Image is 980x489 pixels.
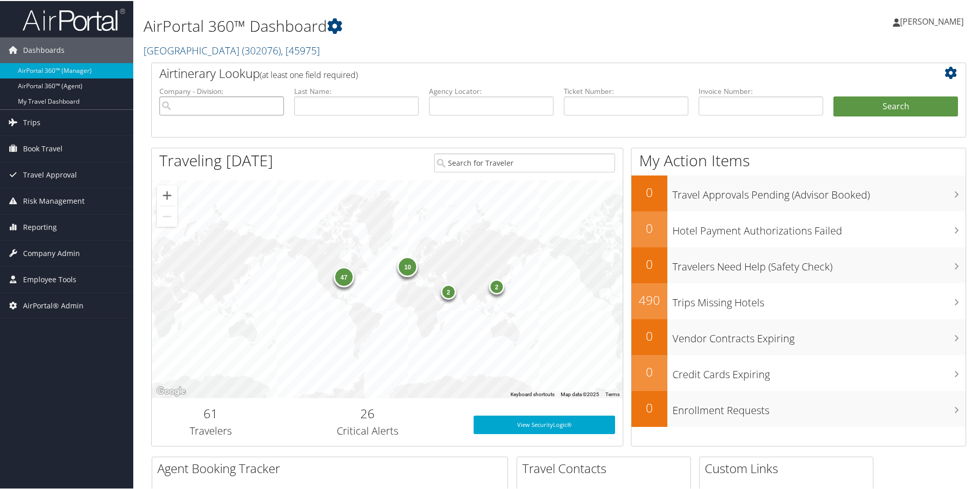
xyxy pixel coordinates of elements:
[242,43,281,56] span: ( 302076 )
[23,213,57,239] span: Reporting
[672,253,966,273] h3: Travelers Need Help (Safety Check)
[631,210,966,246] a: 0Hotel Payment Authorizations Failed
[397,256,418,276] div: 10
[631,318,966,354] a: 0Vendor Contracts Expiring
[281,43,320,56] span: , [ 45975 ]
[900,15,964,26] span: [PERSON_NAME]
[23,292,84,318] span: AirPortal® Admin
[699,85,823,95] label: Invoice Number:
[561,390,599,396] span: Map data ©2025
[159,404,262,421] h2: 61
[23,187,85,213] span: Risk Management
[23,161,77,187] span: Travel Approval
[672,289,966,309] h3: Trips Missing Hotels
[672,397,966,417] h3: Enrollment Requests
[833,95,958,116] button: Search
[631,255,667,272] h2: 0
[474,415,615,433] a: View SecurityLogic®
[23,240,80,265] span: Company Admin
[294,85,419,95] label: Last Name:
[631,246,966,282] a: 0Travelers Need Help (Safety Check)
[154,384,188,397] a: Open this area in Google Maps (opens a new window)
[159,149,273,170] h1: Traveling [DATE]
[631,354,966,390] a: 0Credit Cards Expiring
[631,183,667,200] h2: 0
[23,36,65,62] span: Dashboards
[277,404,458,421] h2: 26
[631,219,667,236] h2: 0
[672,182,966,201] h3: Travel Approvals Pending (Advisor Booked)
[434,152,615,171] input: Search for Traveler
[672,325,966,345] h3: Vendor Contracts Expiring
[631,398,667,416] h2: 0
[23,135,63,161] span: Book Travel
[631,362,667,380] h2: 0
[893,5,974,36] a: [PERSON_NAME]
[631,149,966,170] h1: My Action Items
[159,423,262,437] h3: Travelers
[159,85,284,95] label: Company - Division:
[260,68,358,80] span: (at least one field required)
[277,423,458,437] h3: Critical Alerts
[440,283,456,299] div: 2
[631,290,667,308] h2: 490
[144,43,320,56] a: [GEOGRAPHIC_DATA]
[154,384,188,397] img: Google
[157,459,507,476] h2: Agent Booking Tracker
[23,7,125,31] img: airportal-logo.png
[334,266,354,286] div: 47
[23,109,40,134] span: Trips
[522,459,690,476] h2: Travel Contacts
[631,282,966,318] a: 490Trips Missing Hotels
[564,85,688,95] label: Ticket Number:
[429,85,554,95] label: Agency Locator:
[159,64,890,81] h2: Airtinerary Lookup
[631,174,966,210] a: 0Travel Approvals Pending (Advisor Booked)
[511,390,555,397] button: Keyboard shortcuts
[672,361,966,381] h3: Credit Cards Expiring
[157,184,177,205] button: Zoom in
[631,390,966,426] a: 0Enrollment Requests
[23,266,76,291] span: Employee Tools
[144,14,697,36] h1: AirPortal 360™ Dashboard
[157,205,177,226] button: Zoom out
[705,459,873,476] h2: Custom Links
[489,278,504,294] div: 2
[672,218,966,237] h3: Hotel Payment Authorizations Failed
[631,326,667,344] h2: 0
[605,390,620,396] a: Terms (opens in new tab)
